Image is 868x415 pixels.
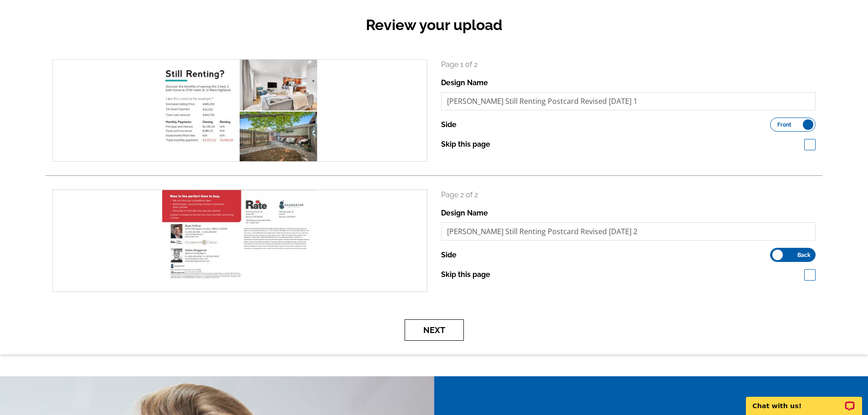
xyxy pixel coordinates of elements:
label: Skip this page [441,139,490,150]
label: Design Name [441,208,488,219]
p: Page 1 of 2 [441,59,816,70]
span: Front [777,123,791,127]
label: Skip this page [441,269,490,280]
label: Side [441,119,457,130]
span: Back [797,253,811,257]
input: File Name [441,222,816,241]
iframe: LiveChat chat widget [740,386,868,415]
p: Page 2 of 2 [441,190,816,200]
h2: Review your upload [46,16,822,34]
button: Next [405,319,464,341]
label: Side [441,250,457,261]
input: File Name [441,92,816,110]
label: Design Name [441,77,488,88]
